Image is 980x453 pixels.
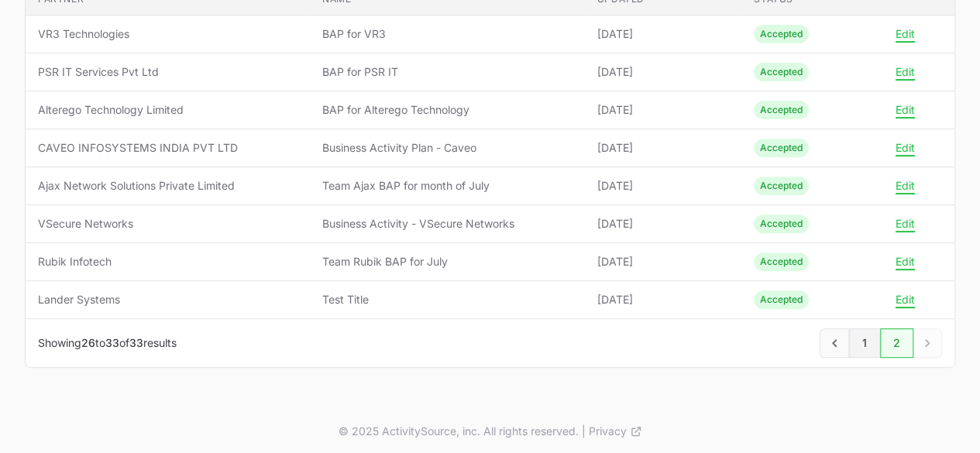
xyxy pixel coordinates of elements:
[105,336,119,349] span: 33
[597,26,730,42] span: [DATE]
[597,178,730,194] span: [DATE]
[322,216,573,232] span: Business Activity - VSecure Networks
[896,65,915,79] button: Edit
[597,254,730,269] span: [DATE]
[896,103,915,117] button: Edit
[38,335,177,351] p: Showing to of results
[896,27,915,41] button: Edit
[322,254,573,269] span: Team Rubik BAP for July
[38,254,297,269] span: Rubik Infotech
[880,328,913,358] a: 2
[597,216,730,232] span: [DATE]
[38,292,297,307] span: Lander Systems
[38,216,297,232] span: VSecure Networks
[597,64,730,80] span: [DATE]
[322,26,573,42] span: BAP for VR3
[322,292,573,307] span: Test Title
[38,140,297,156] span: CAVEO INFOSYSTEMS INDIA PVT LTD
[322,102,573,118] span: BAP for Alterego Technology
[589,424,642,439] a: Privacy
[38,26,297,42] span: VR3 Technologies
[896,255,915,269] button: Edit
[849,328,880,358] a: 1
[322,64,573,80] span: BAP for PSR IT
[129,336,143,349] span: 33
[582,424,586,439] span: |
[896,293,915,307] button: Edit
[38,102,297,118] span: Alterego Technology Limited
[896,217,915,231] button: Edit
[597,292,730,307] span: [DATE]
[896,141,915,155] button: Edit
[81,336,95,349] span: 26
[322,140,573,156] span: Business Activity Plan - Caveo
[339,424,579,439] p: © 2025 ActivitySource, inc. All rights reserved.
[322,178,573,194] span: Team Ajax BAP for month of July
[597,140,730,156] span: [DATE]
[820,328,849,358] a: Previous
[597,102,730,118] span: [DATE]
[38,178,297,194] span: Ajax Network Solutions Private Limited
[38,64,297,80] span: PSR IT Services Pvt Ltd
[896,179,915,193] button: Edit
